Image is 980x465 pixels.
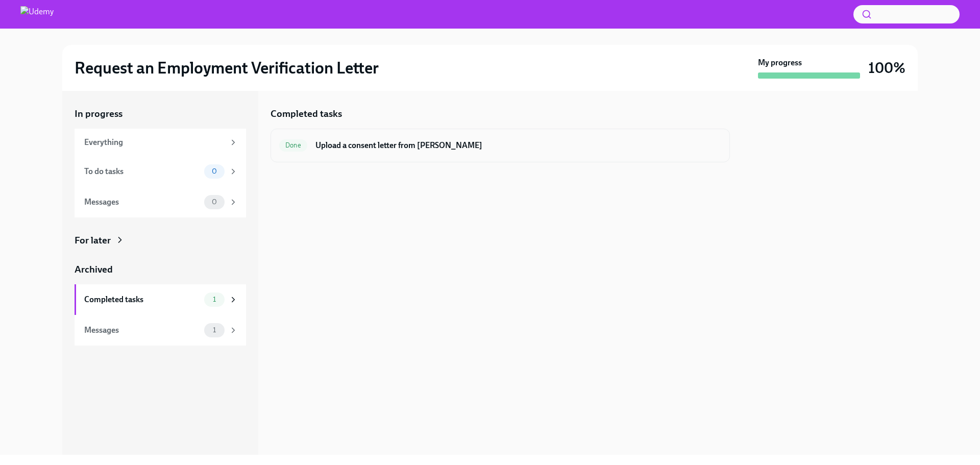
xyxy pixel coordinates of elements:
[75,284,246,315] a: Completed tasks1
[84,294,200,305] div: Completed tasks
[758,57,802,68] strong: My progress
[75,187,246,217] a: Messages0
[75,156,246,187] a: To do tasks0
[84,325,200,336] div: Messages
[20,6,54,22] img: Udemy
[868,59,905,77] h3: 100%
[75,234,246,247] a: For later
[315,140,721,151] h6: Upload a consent letter from [PERSON_NAME]
[75,263,246,276] a: Archived
[75,315,246,346] a: Messages1
[84,166,200,177] div: To do tasks
[84,137,225,148] div: Everything
[206,167,223,175] span: 0
[279,141,307,149] span: Done
[84,197,200,208] div: Messages
[271,107,342,120] h5: Completed tasks
[279,137,721,154] a: DoneUpload a consent letter from [PERSON_NAME]
[207,296,222,303] span: 1
[75,58,379,78] h2: Request an Employment Verification Letter
[207,326,222,334] span: 1
[206,198,223,206] span: 0
[75,129,246,156] a: Everything
[75,234,111,247] div: For later
[75,107,246,120] a: In progress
